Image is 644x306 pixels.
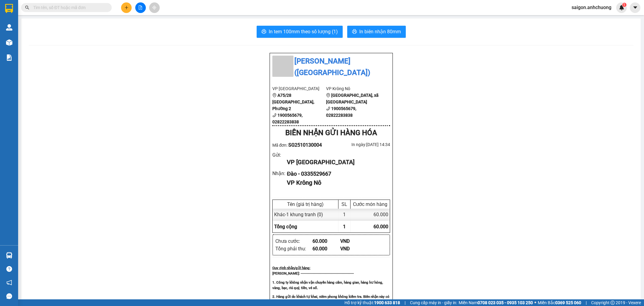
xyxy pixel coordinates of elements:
strong: 2. Hàng gửi do khách tự khai, niêm phong không kiểm tra. Biên nhận này có giá trị trong vòng 2 ngày. [272,295,389,304]
div: 60.000 [312,245,341,252]
span: question-circle [6,266,12,272]
span: 1 [623,3,625,7]
span: plus [124,5,129,10]
div: VND [340,237,368,245]
div: Mã đơn: [272,141,331,149]
span: ⚪️ [534,301,536,304]
span: In tem 100mm theo số lượng (1) [269,28,338,35]
span: Miền Bắc [538,299,581,306]
span: SG2510130004 [288,142,322,148]
span: 1 [343,224,346,229]
span: Hỗ trợ kỹ thuật: [344,299,400,306]
div: VND [340,245,368,252]
img: solution-icon [6,54,12,61]
button: caret-down [630,2,640,13]
span: copyright [610,301,615,305]
li: [PERSON_NAME] ([GEOGRAPHIC_DATA]) [272,56,390,78]
sup: 1 [622,3,626,7]
div: 60.000 [312,237,341,245]
b: 1900565679, 02822283838 [326,106,356,118]
div: 60.000 [351,209,390,220]
span: Cung cấp máy in - giấy in: [410,299,457,306]
span: aim [152,5,156,10]
div: VP Krông Nô [287,178,385,187]
div: 1 [338,209,351,220]
div: BIÊN NHẬN GỬI HÀNG HÓA [272,127,390,139]
span: Tổng cộng [274,224,297,229]
div: Tổng phải thu : [275,245,312,252]
span: notification [6,280,12,285]
div: Nhận : [272,170,287,177]
div: Đào - 0335529667 [287,170,385,178]
img: warehouse-icon [6,39,12,46]
b: 1900565679, 02822283838 [272,113,303,124]
img: icon-new-feature [619,5,624,10]
strong: 0369 525 060 [555,300,581,305]
span: printer [261,29,266,35]
img: logo-vxr [5,4,13,13]
span: 60.000 [373,224,388,229]
div: Gửi : [272,151,287,159]
strong: 1. Công ty không nhận vận chuyển hàng cấm, hàng gian, hàng hư hỏng, vàng, bạc, đá quý, tiền, vé số. [272,280,383,290]
span: environment [326,93,330,97]
input: Tìm tên, số ĐT hoặc mã đơn [33,4,104,11]
b: A75/28 [GEOGRAPHIC_DATA], Phường 2 [272,93,314,111]
img: warehouse-icon [6,252,12,259]
div: Tên (giá trị hàng) [274,201,337,207]
span: message [6,293,12,299]
li: VP [GEOGRAPHIC_DATA] [272,85,326,92]
strong: [PERSON_NAME]: -------------------------------------------- [272,271,354,275]
span: printer [352,29,357,35]
button: file-add [135,2,146,13]
button: plus [121,2,132,13]
span: search [25,5,29,10]
li: VP Krông Nô [326,85,380,92]
div: Cước món hàng [352,201,388,207]
span: caret-down [633,5,638,10]
button: printerIn biên nhận 80mm [347,26,406,38]
div: Quy định nhận/gửi hàng : [272,265,390,271]
div: In ngày: [DATE] 14:34 [331,141,390,148]
div: Chưa cước : [275,237,312,245]
span: file-add [138,5,143,10]
span: phone [272,113,277,117]
strong: 1900 633 818 [374,300,400,305]
span: Miền Nam [459,299,533,306]
span: saigon.anhchuong [567,4,616,11]
img: warehouse-icon [6,24,12,31]
button: aim [149,2,160,13]
span: phone [326,106,330,111]
span: | [586,299,587,306]
span: In biên nhận 80mm [359,28,401,35]
span: environment [272,93,277,97]
b: [GEOGRAPHIC_DATA], xã [GEOGRAPHIC_DATA] [326,93,379,104]
span: Khác - 1 khung tranh (0) [274,212,323,217]
strong: 0708 023 035 - 0935 103 250 [478,300,533,305]
button: printerIn tem 100mm theo số lượng (1) [257,26,343,38]
span: | [405,299,405,306]
div: VP [GEOGRAPHIC_DATA] [287,158,385,167]
div: SL [340,201,349,207]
